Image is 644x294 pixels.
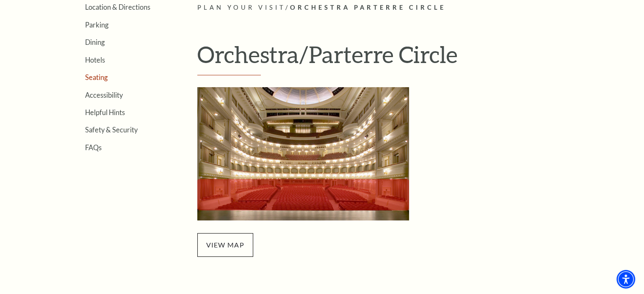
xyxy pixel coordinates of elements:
img: Orchestra/Parterre Circle Seating Map [197,87,409,220]
span: Orchestra Parterre Circle [290,4,445,11]
a: Dining [85,38,105,46]
a: Helpful Hints [85,108,125,116]
a: Hotels [85,56,105,64]
a: Location & Directions [85,3,150,11]
a: Orchestra/Parterre Circle Seating Map - open in a new tab [197,148,409,157]
span: view map [197,233,253,257]
a: FAQs [85,143,102,151]
a: view map - open in a new tab [197,239,253,249]
a: Parking [85,21,108,29]
a: Safety & Security [85,126,138,134]
p: / [197,3,585,13]
a: Seating [85,73,108,81]
span: Plan Your Visit [197,4,285,11]
a: Accessibility [85,91,123,99]
h1: Orchestra/Parterre Circle [197,41,585,75]
div: Accessibility Menu [616,270,635,289]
